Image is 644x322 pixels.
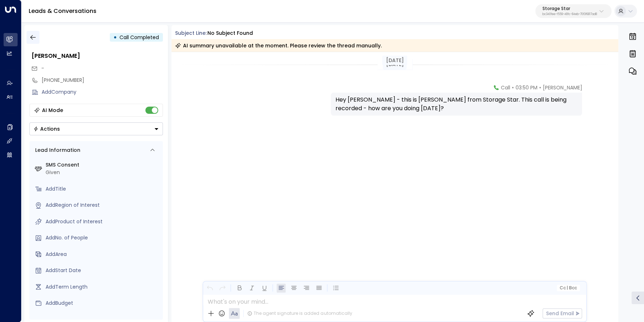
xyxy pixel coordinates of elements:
div: AddTerm Length [46,283,160,291]
div: AI Mode [42,107,63,114]
span: - [41,65,44,72]
span: [PERSON_NAME] [542,84,582,91]
div: Actions [33,126,60,132]
div: AddStart Date [46,267,160,274]
div: AddArea [46,251,160,258]
div: [PERSON_NAME] [32,52,163,60]
div: No subject found [207,29,253,37]
button: Undo [205,284,214,293]
div: AI summary unavailable at the moment. Please review the thread manually. [175,42,382,49]
p: bc340fee-f559-48fc-84eb-70f3f6817ad8 [542,13,597,16]
button: Actions [29,122,163,135]
div: The agent signature is added automatically [247,310,352,317]
button: Storage Starbc340fee-f559-48fc-84eb-70f3f6817ad8 [535,4,611,18]
span: • [539,84,541,91]
div: [PHONE_NUMBER] [42,76,163,84]
label: SMS Consent [46,161,160,169]
img: 120_headshot.jpg [585,84,599,98]
p: Storage Star [542,6,597,11]
div: AddNo. of People [46,234,160,242]
span: Subject Line: [175,29,207,37]
span: 03:50 PM [515,84,537,91]
div: [DATE] [382,56,407,65]
div: AddProduct of Interest [46,218,160,225]
div: AddTitle [46,185,160,193]
div: AddCompany [42,88,163,96]
span: Cc Bcc [560,285,577,290]
div: AddRegion of Interest [46,201,160,209]
span: Call [500,84,510,91]
div: AddBudget [46,299,160,307]
button: Cc|Bcc [557,285,580,291]
div: Hey [PERSON_NAME] - this is [PERSON_NAME] from Storage Star. This call is being recorded - how ar... [335,95,578,113]
button: Redo [218,284,227,293]
div: Lead Information [33,146,80,154]
span: Call Completed [119,34,159,41]
div: • [113,31,117,44]
a: Leads & Conversations [29,7,97,15]
span: | [567,285,568,290]
div: Button group with a nested menu [29,122,163,135]
span: • [512,84,513,91]
div: Given [46,169,160,176]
